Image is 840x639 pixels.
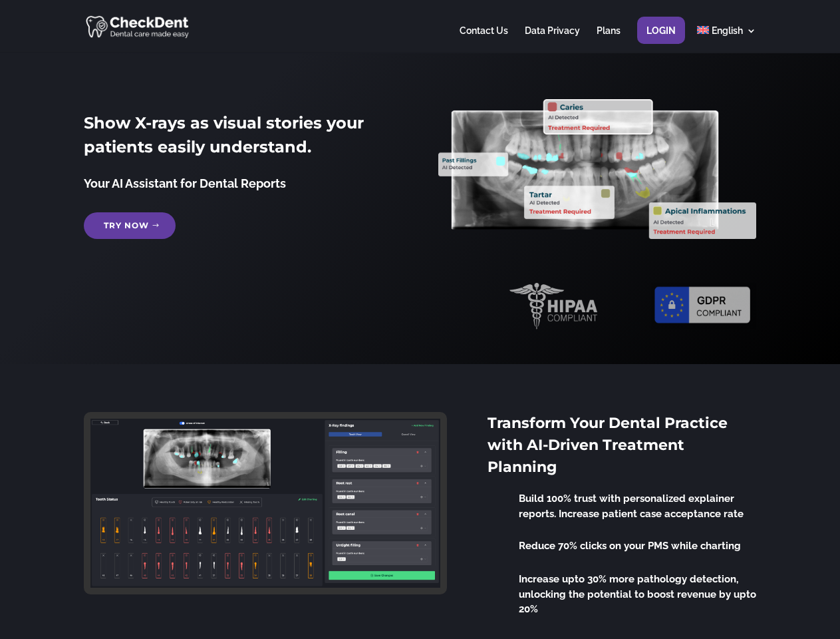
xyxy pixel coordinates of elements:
a: English [697,26,756,52]
span: English [712,25,743,36]
a: Try Now [84,212,176,239]
a: Plans [597,26,621,52]
span: Transform Your Dental Practice with AI-Driven Treatment Planning [488,414,728,476]
a: Contact Us [460,26,508,52]
img: CheckDent AI [86,13,190,39]
span: Your AI Assistant for Dental Reports [84,176,286,190]
a: Login [646,26,676,52]
span: Build 100% trust with personalized explainer reports. Increase patient case acceptance rate [519,493,744,520]
h2: Show X-rays as visual stories your patients easily understand. [84,111,401,166]
img: X_Ray_annotated [438,99,756,239]
span: Reduce 70% clicks on your PMS while charting [519,540,741,552]
a: Data Privacy [525,26,580,52]
span: Increase upto 30% more pathology detection, unlocking the potential to boost revenue by upto 20% [519,573,756,615]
